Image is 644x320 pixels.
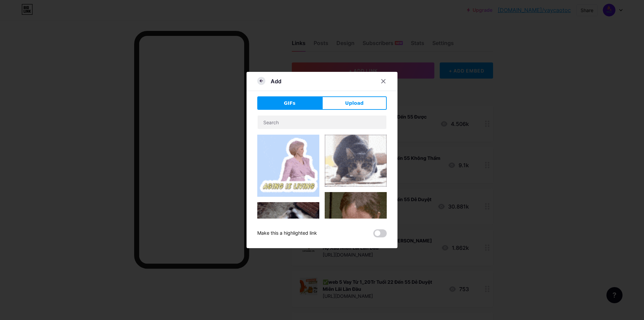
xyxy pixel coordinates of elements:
img: Gihpy [257,135,319,197]
button: GIFs [257,96,322,110]
div: Make this a highlighted link [257,229,317,237]
img: Gihpy [325,192,387,244]
span: Upload [345,100,364,107]
img: Gihpy [257,202,319,237]
span: GIFs [284,100,296,107]
div: Add [271,77,281,85]
button: Upload [322,96,387,110]
img: Gihpy [325,135,387,187]
input: Search [258,116,386,129]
